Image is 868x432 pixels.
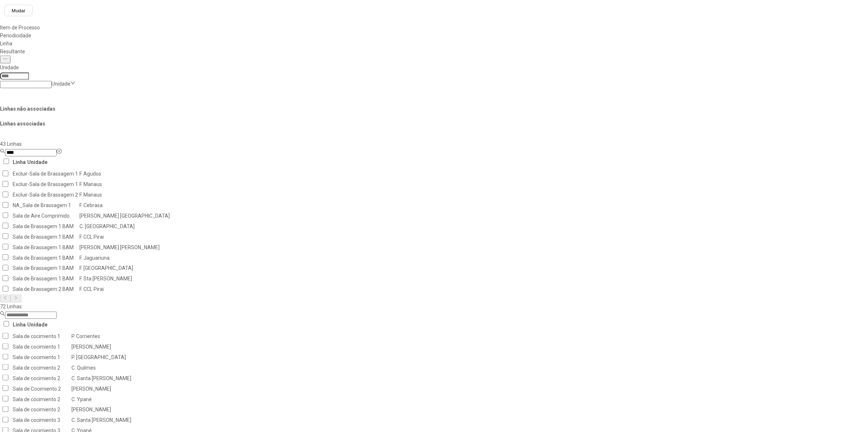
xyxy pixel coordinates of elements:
td: [PERSON_NAME] [GEOGRAPHIC_DATA] [79,211,170,221]
td: Sala de Brassagem 1 BAM [12,242,78,252]
td: F. Agudos [79,169,170,179]
td: F. CCL Pirai [79,232,170,242]
td: Sala de Aire Comprimido [12,211,78,221]
td: Sala de cocimiento 3 [12,415,70,425]
th: Linha [12,157,26,167]
td: Sala de cocimiento 1 [12,353,70,362]
button: Mudar [4,5,33,16]
td: Sala de cocimiento 2 [12,394,70,404]
td: [PERSON_NAME] [PERSON_NAME] [79,242,170,252]
td: Sala de Brassagem 1 BAM [12,222,78,231]
th: Unidade [27,320,48,329]
td: Sala de Brassagem 1 BAM [12,274,78,284]
td: F. Jaguariuna [79,253,170,263]
td: P. [GEOGRAPHIC_DATA] [71,353,132,362]
td: C. [GEOGRAPHIC_DATA] [79,222,170,231]
td: C. Santa [PERSON_NAME] [71,415,132,425]
td: F. Sta.[PERSON_NAME] [79,274,170,284]
td: C. Quilmes [71,363,132,373]
nz-select-placeholder: Unidade [52,81,70,87]
td: [PERSON_NAME] [71,384,132,394]
td: NA_Sala de Brassagem 1 [12,201,78,210]
td: Sala de cocimiento 2 [12,374,70,383]
td: F. CCL Pirai [79,284,170,294]
td: Sala de Brassagem 1 BAM [12,253,78,263]
td: F. Manaus [79,180,170,189]
td: C. Santa [PERSON_NAME] [71,374,132,383]
td: C. Ypané [71,394,132,404]
td: Sala de Brassagem 1 BAM [12,263,78,273]
td: Sala de cocimiento 2 [12,363,70,373]
td: Sala de cocimiento 1 [12,332,70,341]
th: Linha [12,320,26,329]
td: Sala de cocimiento 1 [12,342,70,352]
td: Excluir-Sala de Brassagem 2 [12,190,78,200]
td: P. Corrientes [71,332,132,341]
td: F. Manaus [79,190,170,200]
td: Sala de Brassagem 2 BAM [12,284,78,294]
td: [PERSON_NAME] [71,405,132,415]
td: Sala de cocimiento 2 [12,405,70,415]
span: Mudar [12,8,25,13]
td: F. [GEOGRAPHIC_DATA] [79,263,170,273]
td: Excluir-Sala de Brassagem 1 [12,169,78,179]
th: Unidade [27,157,48,167]
td: Sala de Cocimiento 2 [12,384,70,394]
td: Sala de Brassagem 1 BAM [12,232,78,242]
td: F. Cebrasa [79,201,170,210]
td: Excluir-Sala de Brassagem 1 [12,180,78,189]
td: [PERSON_NAME] [71,342,132,352]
